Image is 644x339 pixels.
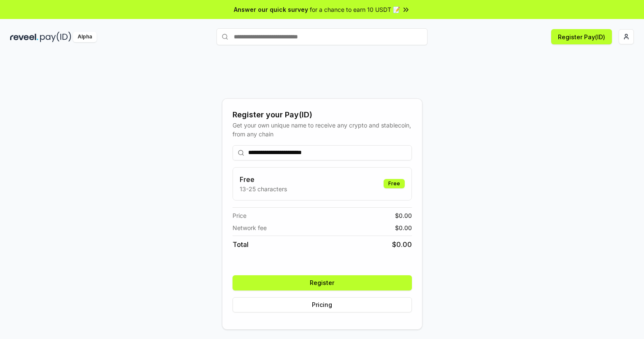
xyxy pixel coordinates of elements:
[233,211,246,220] span: Price
[551,29,612,44] button: Register Pay(ID)
[73,32,97,42] div: Alpha
[234,5,308,14] span: Answer our quick survey
[10,32,38,42] img: reveel_dark
[384,179,405,188] div: Free
[310,5,400,14] span: for a chance to earn 10 USDT 📝
[233,121,412,138] div: Get your own unique name to receive any crypto and stablecoin, from any chain
[240,174,287,184] h3: Free
[395,211,412,220] span: $ 0.00
[233,297,412,312] button: Pricing
[240,184,287,193] p: 13-25 characters
[233,109,412,121] div: Register your Pay(ID)
[233,239,249,250] span: Total
[233,275,412,290] button: Register
[392,239,412,250] span: $ 0.00
[233,223,267,232] span: Network fee
[40,32,71,42] img: pay_id
[395,223,412,232] span: $ 0.00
